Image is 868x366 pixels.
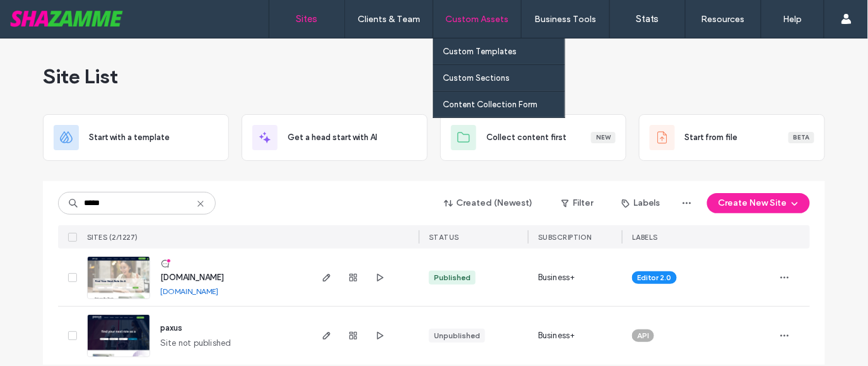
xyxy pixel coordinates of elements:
a: Content Collection Form [443,91,565,117]
button: Labels [611,193,672,213]
label: Custom Sections [443,73,510,83]
div: Published [434,272,471,283]
a: Custom Templates [443,38,565,64]
label: Custom Templates [443,47,517,56]
span: STATUS [429,233,459,242]
div: Collect content firstNew [440,114,626,161]
span: Get a head start with AI [288,131,377,144]
div: New [591,132,616,143]
label: Custom Assets [446,14,509,25]
span: Collect content first [486,131,566,144]
div: Get a head start with AI [242,114,428,161]
span: Business+ [538,271,575,284]
div: Beta [789,132,814,143]
span: LABELS [632,233,658,242]
label: Clients & Team [358,14,420,25]
div: Unpublished [434,330,480,341]
label: Business Tools [535,14,597,25]
span: Start with a template [89,131,170,144]
label: Help [783,14,802,25]
label: Stats [636,13,659,25]
span: SITES (2/1227) [87,233,138,242]
span: Site List [43,64,118,89]
div: Start with a template [43,114,229,161]
label: Resources [701,14,745,25]
div: Start from fileBeta [639,114,825,161]
a: [DOMAIN_NAME] [160,286,218,296]
a: [DOMAIN_NAME] [160,273,224,282]
label: Sites [296,13,318,25]
button: Create New Site [707,193,810,213]
span: API [637,330,649,341]
span: Editor 2.0 [637,272,672,283]
button: Created (Newest) [433,193,544,213]
span: Business+ [538,329,575,342]
span: SUBSCRIPTION [538,233,592,242]
span: Start from file [685,131,738,144]
button: Filter [549,193,606,213]
a: Custom Sections [443,65,565,91]
a: paxus [160,323,182,333]
span: Help [28,9,54,20]
span: Site not published [160,337,232,350]
label: Content Collection Form [443,100,537,109]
